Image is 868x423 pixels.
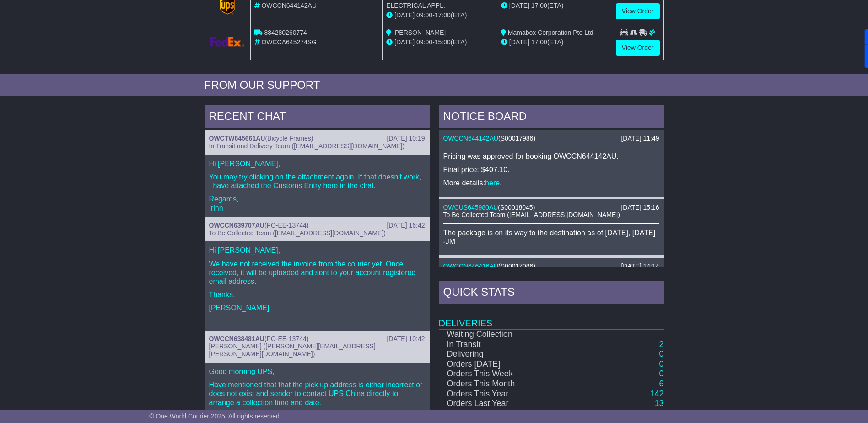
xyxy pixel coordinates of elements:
[439,389,571,399] td: Orders This Year
[267,135,311,142] span: Bicycle Frames
[659,379,663,388] a: 6
[387,335,425,343] div: [DATE] 10:42
[443,228,659,246] p: The package is on its way to the destination as of [DATE], [DATE] -JM
[209,135,265,142] a: OWCTW645661AU
[209,229,386,237] span: To Be Collected Team ([EMAIL_ADDRESS][DOMAIN_NAME])
[654,399,663,408] a: 13
[439,281,664,306] div: Quick Stats
[267,335,307,342] span: PO-EE-13744
[659,369,663,378] a: 0
[387,135,425,142] div: [DATE] 10:19
[443,135,659,142] div: ( )
[416,38,432,46] span: 09:00
[439,306,664,329] td: Deliveries
[387,222,425,229] div: [DATE] 16:42
[205,105,430,130] div: RECENT CHAT
[443,262,659,270] div: ( )
[209,342,376,358] span: [PERSON_NAME] ([PERSON_NAME][EMAIL_ADDRESS][PERSON_NAME][DOMAIN_NAME])
[509,2,529,9] span: [DATE]
[443,262,499,270] a: OWCCN646416AU
[209,173,425,190] p: You may try clicking on the attachment again. If that doesn't work, I have attached the Customs E...
[209,304,425,312] p: [PERSON_NAME]
[386,11,493,20] div: - (ETA)
[501,38,608,47] div: (ETA)
[439,359,571,369] td: Orders [DATE]
[443,211,620,218] span: To Be Collected Team ([EMAIL_ADDRESS][DOMAIN_NAME])
[621,262,659,270] div: [DATE] 14:14
[439,340,571,350] td: In Transit
[508,29,593,36] span: Mamabox Corporation Pte Ltd
[616,40,660,56] a: View Order
[209,246,425,255] p: Hi [PERSON_NAME],
[209,222,264,229] a: OWCCN639707AU
[209,195,425,212] p: Regards, Irinn
[439,329,571,340] td: Waiting Collection
[386,38,493,47] div: - (ETA)
[439,369,571,379] td: Orders This Week
[210,37,245,47] img: GetCarrierServiceLogo
[209,335,425,343] div: ( )
[209,380,425,407] p: Have mentioned that that the pick up address is either incorrect or does not exist and sender to ...
[439,399,571,409] td: Orders Last Year
[209,222,425,229] div: ( )
[267,222,307,229] span: PO-EE-13744
[443,152,659,161] p: Pricing was approved for booking OWCCN644142AU.
[531,2,547,9] span: 17:00
[509,38,529,46] span: [DATE]
[435,11,451,19] span: 17:00
[659,349,663,358] a: 0
[443,204,498,211] a: OWCUS645980AU
[443,165,659,174] p: Final price: $407.10.
[209,290,425,299] p: Thanks,
[439,379,571,389] td: Orders This Month
[439,105,664,130] div: NOTICE BOARD
[659,340,663,349] a: 2
[209,260,425,286] p: We have not received the invoice from the courier yet. Once received, it will be uploaded and sen...
[621,135,659,142] div: [DATE] 11:49
[394,38,415,46] span: [DATE]
[485,179,500,187] a: here
[264,29,307,36] span: 884280260774
[209,159,425,168] p: Hi [PERSON_NAME],
[501,1,608,11] div: (ETA)
[209,142,405,150] span: In Transit and Delivery Team ([EMAIL_ADDRESS][DOMAIN_NAME])
[439,349,571,359] td: Delivering
[650,389,663,398] a: 142
[659,359,663,369] a: 0
[501,135,534,142] span: S00017986
[261,38,317,46] span: OWCCA645274SG
[209,335,264,342] a: OWCCN638481AU
[443,179,659,187] p: More details: .
[393,29,446,36] span: [PERSON_NAME]
[501,262,534,270] span: S00017986
[531,38,547,46] span: 17:00
[616,3,660,19] a: View Order
[394,11,415,19] span: [DATE]
[435,38,451,46] span: 15:00
[443,135,499,142] a: OWCCN644142AU
[205,79,664,92] div: FROM OUR SUPPORT
[621,204,659,211] div: [DATE] 15:16
[500,204,533,211] span: S00018045
[149,412,281,420] span: © One World Courier 2025. All rights reserved.
[209,135,425,142] div: ( )
[209,367,425,376] p: Good morning UPS,
[443,204,659,211] div: ( )
[261,2,317,9] span: OWCCN644142AU
[416,11,432,19] span: 09:00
